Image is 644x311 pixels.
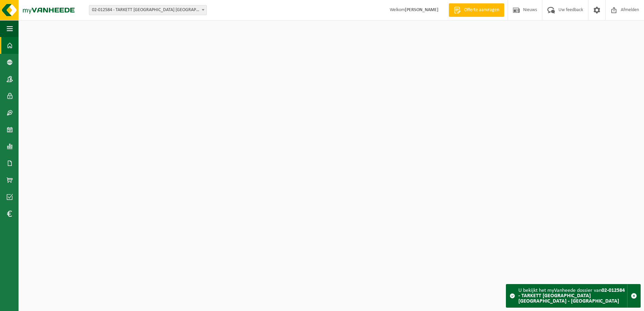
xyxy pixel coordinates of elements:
a: Offerte aanvragen [449,3,504,17]
span: Offerte aanvragen [462,7,501,13]
span: 02-012584 - TARKETT DENDERMONDE NV - DENDERMONDE [89,5,207,15]
strong: 02-012584 - TARKETT [GEOGRAPHIC_DATA] [GEOGRAPHIC_DATA] - [GEOGRAPHIC_DATA] [518,288,625,304]
strong: [PERSON_NAME] [405,7,439,12]
div: U bekijkt het myVanheede dossier van [518,284,627,307]
span: 02-012584 - TARKETT DENDERMONDE NV - DENDERMONDE [89,5,206,15]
